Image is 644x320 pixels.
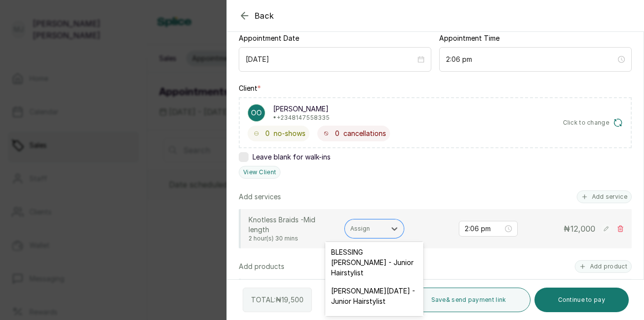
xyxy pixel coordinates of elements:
[281,295,304,304] span: 19,500
[325,282,423,310] div: [PERSON_NAME][DATE] - Junior Hairstylist
[273,114,330,122] p: • +234 8147558335
[249,235,337,242] p: 2 hour(s) 30 mins
[335,129,339,138] span: 0
[239,192,281,202] p: Add services
[239,262,284,271] p: Add products
[239,10,274,22] button: Back
[575,260,632,273] button: Add product
[249,215,337,235] p: Knotless Braids -Mid length
[239,166,280,179] button: View Client
[343,129,386,138] span: cancellations
[254,10,274,22] span: Back
[563,223,595,235] p: ₦
[446,54,616,65] input: Select time
[563,118,623,128] button: Click to change
[439,33,500,43] label: Appointment Time
[274,129,306,138] span: no-shows
[265,129,270,138] span: 0
[273,104,330,114] p: [PERSON_NAME]
[239,33,299,43] label: Appointment Date
[465,223,503,234] input: Select time
[246,54,416,65] input: Select date
[563,119,610,127] span: Click to change
[570,224,595,234] span: 12,000
[251,295,304,305] p: TOTAL: ₦
[407,288,531,312] button: Save& send payment link
[251,108,262,118] p: OO
[239,83,261,93] label: Client
[325,243,423,282] div: BLESSING [PERSON_NAME] - Junior Hairstylist
[534,288,629,312] button: Continue to pay
[252,152,331,162] span: Leave blank for walk-ins
[577,190,632,203] button: Add service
